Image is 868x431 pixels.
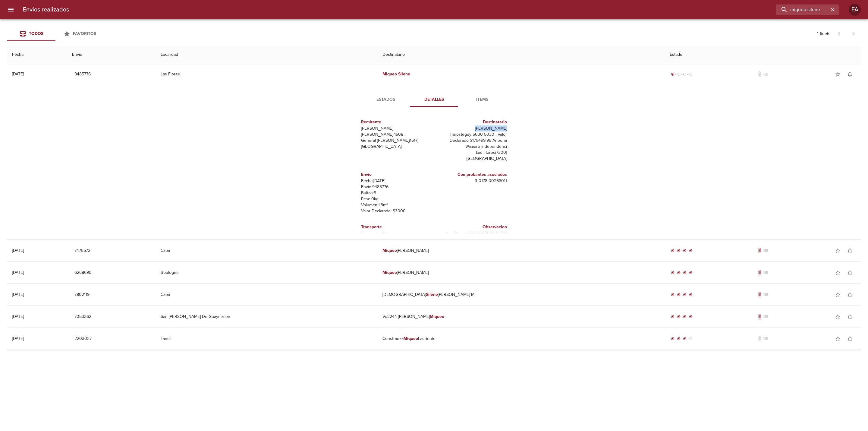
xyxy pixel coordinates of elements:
[156,46,378,63] th: Localidad
[4,2,18,17] button: menu
[817,31,829,37] p: 1 - 6 de 6
[835,336,841,342] span: star_border
[72,69,93,80] button: 9485776
[757,336,763,342] span: No tiene documentos adjuntos
[378,306,665,328] td: Vq2244 [PERSON_NAME]
[378,328,665,350] td: Constranza Lauriente
[72,267,94,278] button: 6268690
[677,293,681,296] span: radio_button_checked
[683,271,687,274] span: radio_button_checked
[436,132,507,150] p: Harosteguy 5030 5030 , Valor Declarado $179499.95 Anbona Wamaro Independenci
[763,314,769,320] span: No tiene pedido asociado
[365,96,406,103] span: Estados
[763,292,769,298] span: No tiene pedido asociado
[361,196,432,202] p: Peso: 0 kg
[74,71,91,78] span: 9485776
[72,311,94,322] button: 7053362
[74,291,90,299] span: 7802119
[757,314,763,320] span: Tiene documentos adjuntos
[844,245,856,257] button: Activar notificaciones
[74,269,92,277] span: 6268690
[835,314,841,320] span: star_border
[361,119,432,125] h6: Remitente
[12,292,24,297] div: [DATE]
[74,247,90,255] span: 7475572
[835,248,841,254] span: star_border
[847,71,853,77] span: notifications_none
[683,249,687,252] span: radio_button_checked
[361,178,432,184] p: Fecha: [DATE]
[362,92,506,107] div: Tabs detalle de guia
[665,46,861,63] th: Estado
[671,249,675,252] span: radio_button_checked
[832,333,844,345] button: Agregar a favoritos
[683,72,687,76] span: radio_button_unchecked
[776,5,829,15] input: buscar
[156,262,378,284] td: Boulogne
[677,249,681,252] span: radio_button_checked
[689,337,693,341] span: radio_button_unchecked
[398,71,410,77] em: Silene
[763,71,769,77] span: No tiene pedido asociado
[832,311,844,323] button: Agregar a favoritos
[670,270,694,276] div: Entregado
[23,5,69,14] h6: Envios realizados
[361,132,432,138] p: [PERSON_NAME] 1608 ,
[382,71,397,77] em: Miqueo
[72,245,93,256] button: 7475572
[7,27,104,41] div: Tabs Envios
[847,270,853,276] span: notifications_none
[156,284,378,306] td: Caba
[361,171,432,178] h6: Envio
[844,267,856,279] button: Activar notificaciones
[436,224,507,230] h6: Observacion
[436,230,507,236] p: Las Flores [GEOGRAPHIC_DATA]
[436,156,507,162] p: [GEOGRAPHIC_DATA]
[426,292,438,297] em: Silene
[832,30,846,36] span: Pagina anterior
[361,125,432,132] p: [PERSON_NAME]
[12,270,24,275] div: [DATE]
[844,289,856,301] button: Activar notificaciones
[835,270,841,276] span: star_border
[689,315,693,318] span: radio_button_checked
[677,72,681,76] span: radio_button_unchecked
[156,63,378,85] td: Las Flores
[436,150,507,156] p: Las Flores ( 7200 )
[683,337,687,341] span: radio_button_checked
[436,171,507,178] h6: Comprobantes asociados
[689,249,693,252] span: radio_button_checked
[12,314,24,319] div: [DATE]
[29,31,43,36] span: Todos
[436,119,507,125] h6: Destinatario
[7,46,861,350] table: Tabla de envíos del cliente
[832,68,844,80] button: Agregar a favoritos
[386,202,388,206] sup: 3
[378,240,665,261] td: [PERSON_NAME]
[378,46,665,63] th: Destinatario
[677,337,681,341] span: radio_button_checked
[847,336,853,342] span: notifications_none
[73,31,96,36] span: Favoritos
[12,248,24,253] div: [DATE]
[12,71,24,77] div: [DATE]
[72,333,94,344] button: 2203027
[677,315,681,318] span: radio_button_checked
[757,270,763,276] span: Tiene documentos adjuntos
[689,271,693,274] span: radio_button_checked
[671,271,675,274] span: radio_button_checked
[361,184,432,190] p: Envío: 9485776
[847,292,853,298] span: notifications_none
[832,245,844,257] button: Agregar a favoritos
[677,271,681,274] span: radio_button_checked
[763,270,769,276] span: No tiene pedido asociado
[156,328,378,350] td: Tandil
[763,336,769,342] span: No tiene pedido asociado
[832,289,844,301] button: Agregar a favoritos
[757,248,763,254] span: Tiene documentos adjuntos
[844,333,856,345] button: Activar notificaciones
[74,313,91,321] span: 7053362
[74,335,92,343] span: 2203027
[414,96,454,103] span: Detalles
[683,315,687,318] span: radio_button_checked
